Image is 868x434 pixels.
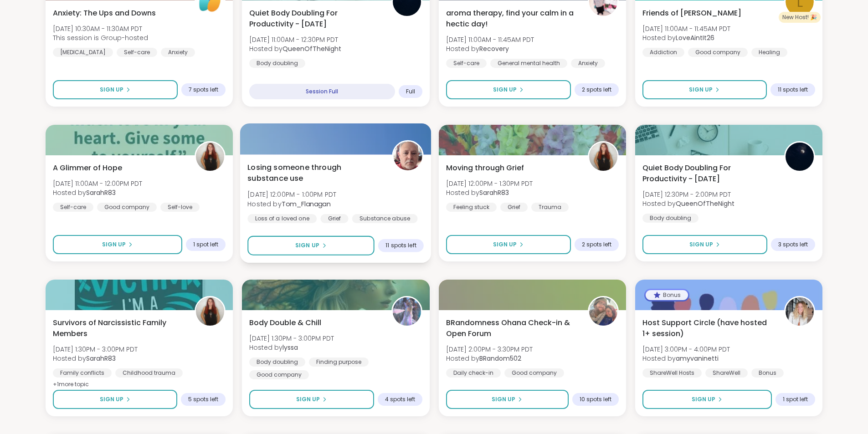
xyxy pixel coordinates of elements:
[282,199,331,208] b: Tom_Flanagan
[642,368,702,378] div: ShareWell Hosts
[53,179,142,188] span: [DATE] 11:00AM - 12:00PM PDT
[571,59,605,68] div: Anxiety
[249,334,334,343] span: [DATE] 1:30PM - 3:00PM PDT
[446,345,533,354] span: [DATE] 2:00PM - 3:30PM PDT
[161,48,195,57] div: Anxiety
[642,354,730,363] span: Hosted by
[646,290,688,300] div: Bonus
[705,368,748,378] div: ShareWell
[100,86,123,94] span: Sign Up
[249,317,321,328] span: Body Double & Chill
[249,357,305,367] div: Body doubling
[53,354,138,363] span: Hosted by
[386,242,416,249] span: 11 spots left
[479,188,509,197] b: SarahR83
[53,203,93,212] div: Self-care
[642,80,767,99] button: Sign Up
[249,8,381,30] span: Quiet Body Doubling For Productivity - [DATE]
[446,179,533,188] span: [DATE] 12:00PM - 1:30PM PDT
[53,48,113,57] div: [MEDICAL_DATA]
[692,395,715,403] span: Sign Up
[102,240,126,249] span: Sign Up
[249,390,374,409] button: Sign Up
[282,343,298,352] b: lyssa
[249,59,305,68] div: Body doubling
[676,199,734,208] b: QueenOfTheNight
[100,395,123,403] span: Sign Up
[580,396,611,403] span: 10 spots left
[249,44,341,53] span: Hosted by
[446,203,497,212] div: Feeling stuck
[642,163,774,184] span: Quiet Body Doubling For Productivity - [DATE]
[296,395,320,403] span: Sign Up
[53,345,138,354] span: [DATE] 1:30PM - 3:00PM PDT
[786,143,814,171] img: QueenOfTheNight
[295,241,319,250] span: Sign Up
[247,199,336,208] span: Hosted by
[642,390,772,409] button: Sign Up
[479,354,521,363] b: BRandom502
[193,241,218,248] span: 1 spot left
[446,368,501,378] div: Daily check-in
[504,368,564,378] div: Good company
[249,370,309,379] div: Good company
[247,190,336,199] span: [DATE] 12:00PM - 1:00PM PDT
[688,48,748,57] div: Good company
[493,240,517,249] span: Sign Up
[53,188,142,197] span: Hosted by
[778,241,808,248] span: 3 spots left
[676,33,714,42] b: LoveAintIt26
[778,86,808,93] span: 11 spots left
[53,390,177,409] button: Sign Up
[446,59,487,68] div: Self-care
[97,203,157,212] div: Good company
[196,143,224,171] img: SarahR83
[783,396,808,403] span: 1 spot left
[247,162,382,184] span: Losing someone through substance use
[751,48,787,57] div: Healing
[479,44,509,53] b: Recovery
[642,345,730,354] span: [DATE] 3:00PM - 4:00PM PDT
[321,214,349,223] div: Grief
[642,199,734,208] span: Hosted by
[642,235,767,254] button: Sign Up
[115,368,183,378] div: Childhood trauma
[196,297,224,326] img: SarahR83
[406,88,415,95] span: Full
[642,24,730,33] span: [DATE] 11:00AM - 11:45AM PDT
[352,214,418,223] div: Substance abuse
[779,12,821,23] div: New Host! 🎉
[786,297,814,326] img: amyvaninetti
[53,368,112,378] div: Family conflicts
[53,235,182,254] button: Sign Up
[689,240,713,249] span: Sign Up
[582,241,611,248] span: 2 spots left
[446,354,533,363] span: Hosted by
[531,203,569,212] div: Trauma
[160,203,200,212] div: Self-love
[385,396,415,403] span: 4 spots left
[689,86,713,94] span: Sign Up
[492,395,515,403] span: Sign Up
[247,236,375,255] button: Sign Up
[642,33,730,42] span: Hosted by
[394,142,422,170] img: Tom_Flanagan
[309,357,369,367] div: Finding purpose
[751,368,784,378] div: Bonus
[393,297,421,326] img: lyssa
[642,214,699,223] div: Body doubling
[282,44,341,53] b: QueenOfTheNight
[189,86,218,93] span: 7 spots left
[249,343,334,352] span: Hosted by
[490,59,567,68] div: General mental health
[446,235,571,254] button: Sign Up
[589,143,617,171] img: SarahR83
[446,35,534,44] span: [DATE] 11:00AM - 11:45AM PDT
[642,317,774,339] span: Host Support Circle (have hosted 1+ session)
[86,354,116,363] b: SarahR83
[53,24,148,33] span: [DATE] 10:30AM - 11:30AM PDT
[642,48,684,57] div: Addiction
[249,35,341,44] span: [DATE] 11:00AM - 12:30PM PDT
[188,396,218,403] span: 5 spots left
[446,44,534,53] span: Hosted by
